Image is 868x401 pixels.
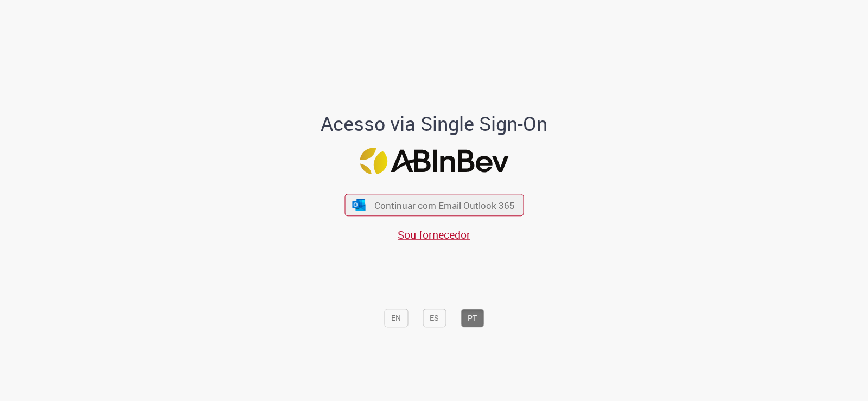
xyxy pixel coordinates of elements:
[384,309,408,327] button: EN
[284,113,585,135] h1: Acesso via Single Sign-On
[344,194,524,216] button: ícone Azure/Microsoft 360 Continuar com Email Outlook 365
[352,199,367,211] img: ícone Azure/Microsoft 360
[423,309,446,327] button: ES
[374,199,515,211] span: Continuar com Email Outlook 365
[360,148,508,174] img: Logo ABInBev
[461,309,484,327] button: PT
[398,227,470,242] a: Sou fornecedor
